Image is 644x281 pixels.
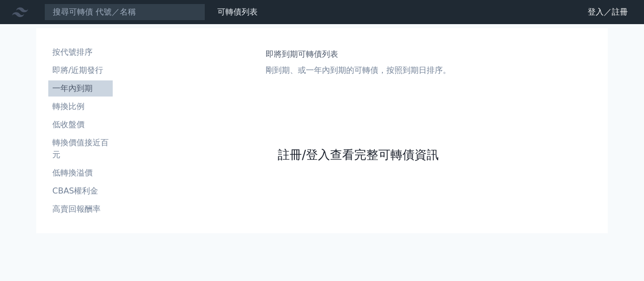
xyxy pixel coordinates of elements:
[48,165,113,181] a: 低轉換溢價
[48,101,113,113] li: 轉換比例
[48,137,113,161] li: 轉換價值接近百元
[48,135,113,163] a: 轉換價值接近百元
[48,80,113,97] a: 一年內到期
[48,167,113,179] li: 低轉換溢價
[48,62,113,78] a: 即將/近期發行
[266,64,451,76] p: 剛到期、或一年內到期的可轉債，按照到期日排序。
[48,99,113,115] a: 轉換比例
[266,48,451,60] h1: 即將到期可轉債列表
[48,183,113,199] a: CBAS權利金
[580,4,636,20] a: 登入／註冊
[278,147,439,163] a: 註冊/登入查看完整可轉債資訊
[48,119,113,131] li: 低收盤價
[48,201,113,217] a: 高賣回報酬率
[217,7,258,17] a: 可轉債列表
[48,185,113,197] li: CBAS權利金
[48,203,113,215] li: 高賣回報酬率
[48,46,113,58] li: 按代號排序
[48,44,113,60] a: 按代號排序
[48,117,113,133] a: 低收盤價
[44,4,205,21] input: 搜尋可轉債 代號／名稱
[48,82,113,95] li: 一年內到期
[48,64,113,76] li: 即將/近期發行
